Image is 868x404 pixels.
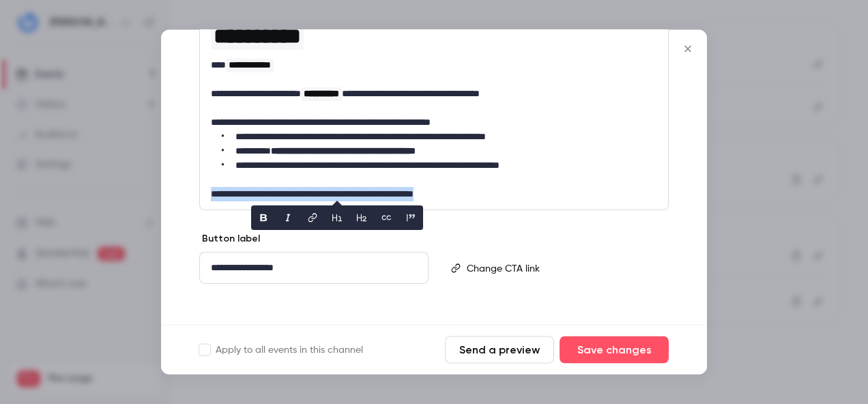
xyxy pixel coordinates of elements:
button: Save changes [560,336,669,364]
button: Close [674,35,701,63]
label: Button label [199,233,260,246]
button: Send a preview [445,336,554,364]
label: Apply to all events in this channel [199,343,363,357]
button: blockquote [400,207,422,229]
div: editor [461,253,667,285]
div: editor [200,7,668,210]
button: bold [252,207,274,229]
button: italic [277,207,299,229]
div: editor [200,253,428,284]
button: link [302,207,323,229]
